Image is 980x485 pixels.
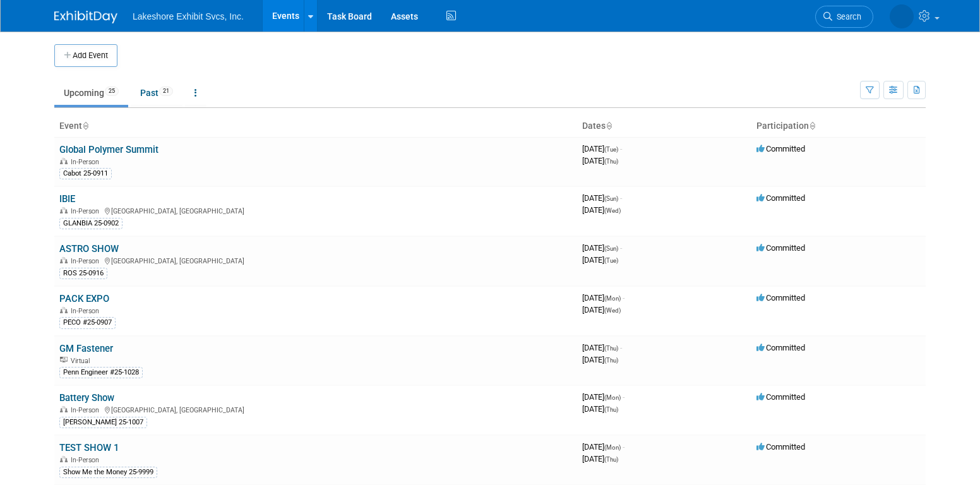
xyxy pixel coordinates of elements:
a: PACK EXPO [59,293,109,304]
a: Sort by Participation Type [809,121,815,131]
span: [DATE] [582,392,624,402]
th: Participation [751,116,926,137]
span: [DATE] [582,255,618,265]
span: [DATE] [582,355,618,364]
a: Global Polymer Summit [59,144,158,155]
span: Committed [756,193,805,203]
span: (Mon) [604,444,621,451]
span: - [623,442,624,452]
span: - [620,193,622,203]
span: In-Person [71,456,103,464]
a: IBIE [59,193,75,205]
span: In-Person [71,406,103,414]
span: In-Person [71,257,103,265]
span: Committed [756,293,805,302]
a: TEST SHOW 1 [59,442,119,453]
a: Past21 [131,81,182,105]
div: [GEOGRAPHIC_DATA], [GEOGRAPHIC_DATA] [59,404,572,414]
img: In-Person Event [60,158,68,164]
span: [DATE] [582,144,622,153]
span: Committed [756,442,805,452]
span: Committed [756,144,805,153]
img: ExhibitDay [54,11,117,23]
span: [DATE] [582,243,622,253]
div: PECO #25-0907 [59,317,116,328]
span: (Sun) [604,245,618,252]
span: (Mon) [604,295,621,302]
a: Sort by Start Date [606,121,612,131]
span: - [620,243,622,253]
span: (Tue) [604,146,618,153]
span: (Tue) [604,257,618,264]
a: ASTRO SHOW [59,243,119,254]
th: Event [54,116,577,137]
span: In-Person [71,307,103,315]
span: (Wed) [604,207,621,214]
span: (Thu) [604,456,618,463]
span: Search [832,12,861,21]
span: (Thu) [604,158,618,165]
span: (Thu) [604,345,618,352]
div: [GEOGRAPHIC_DATA], [GEOGRAPHIC_DATA] [59,255,572,265]
span: (Thu) [604,406,618,413]
span: [DATE] [582,193,622,203]
img: Virtual Event [60,357,68,363]
img: In-Person Event [60,406,68,412]
span: - [623,392,624,402]
span: (Thu) [604,357,618,364]
span: In-Person [71,207,103,215]
a: Search [815,6,873,28]
div: [GEOGRAPHIC_DATA], [GEOGRAPHIC_DATA] [59,205,572,215]
span: [DATE] [582,404,618,414]
span: Committed [756,243,805,253]
a: Sort by Event Name [82,121,88,131]
span: [DATE] [582,442,624,452]
div: Penn Engineer #25-1028 [59,367,143,378]
span: (Sun) [604,195,618,202]
img: In-Person Event [60,207,68,213]
div: ROS 25-0916 [59,268,107,279]
button: Add Event [54,44,117,67]
span: In-Person [71,158,103,166]
span: Committed [756,392,805,402]
th: Dates [577,116,751,137]
span: Virtual [71,357,93,365]
span: [DATE] [582,343,622,352]
span: 21 [159,87,173,96]
span: [DATE] [582,305,621,314]
span: Lakeshore Exhibit Svcs, Inc. [133,11,244,21]
span: (Mon) [604,394,621,401]
span: [DATE] [582,293,624,302]
a: Upcoming25 [54,81,128,105]
a: Battery Show [59,392,114,404]
img: In-Person Event [60,257,68,263]
span: 25 [105,87,119,96]
img: In-Person Event [60,307,68,313]
div: GLANBIA 25-0902 [59,218,122,229]
img: MICHELLE MOYA [890,4,914,28]
span: [DATE] [582,156,618,165]
span: - [623,293,624,302]
span: [DATE] [582,205,621,215]
span: - [620,144,622,153]
div: Cabot 25-0911 [59,168,112,179]
span: - [620,343,622,352]
div: [PERSON_NAME] 25-1007 [59,417,147,428]
img: In-Person Event [60,456,68,462]
a: GM Fastener [59,343,113,354]
span: [DATE] [582,454,618,464]
span: (Wed) [604,307,621,314]
div: Show Me the Money 25-9999 [59,467,157,478]
span: Committed [756,343,805,352]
